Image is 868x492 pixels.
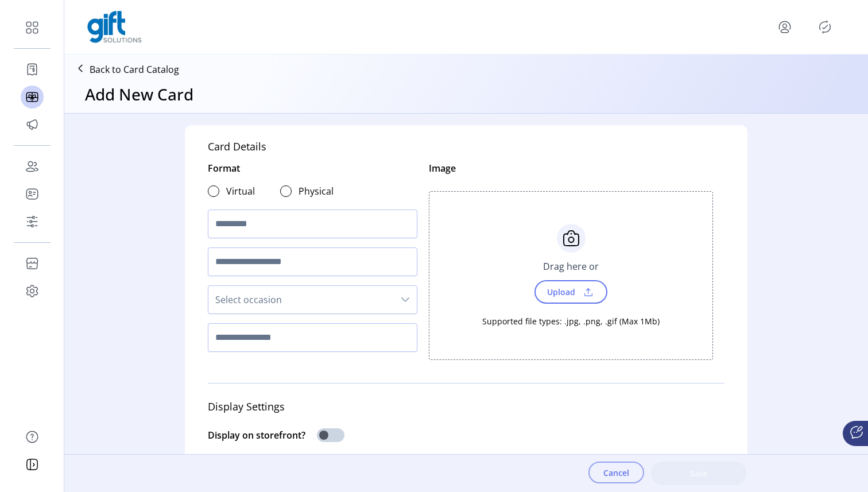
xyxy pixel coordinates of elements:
[208,161,240,180] div: Format
[394,286,417,313] div: dropdown trigger
[603,467,629,479] span: Cancel
[208,139,266,154] div: Card Details
[588,462,644,483] button: Cancel
[540,284,580,300] span: Upload
[299,184,334,198] label: Physical
[90,63,179,76] p: Back to Card Catalog
[482,304,660,327] div: Supported file types: .jpg, .png, .gif (Max 1Mb)
[536,253,606,280] div: Drag here or
[208,286,394,313] span: Select occasion
[208,392,724,421] div: Display Settings
[429,161,456,175] div: Image
[776,18,794,36] button: menu
[226,184,255,198] label: Virtual
[85,82,193,106] h3: Add New Card
[87,11,142,43] img: logo
[816,18,834,36] button: Publisher Panel
[208,428,305,445] div: Display on storefront?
